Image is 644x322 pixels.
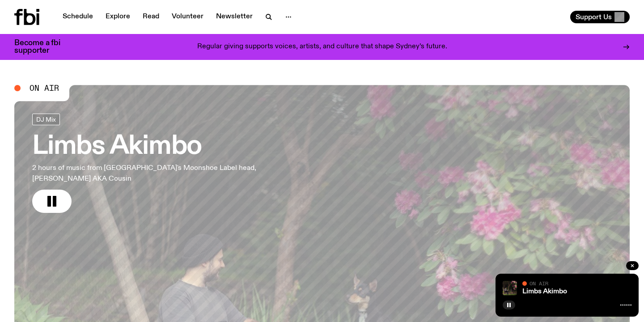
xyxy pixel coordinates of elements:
p: Regular giving supports voices, artists, and culture that shape Sydney’s future. [197,43,447,51]
a: Explore [100,11,136,23]
span: On Air [530,280,548,286]
a: Schedule [57,11,98,23]
span: On Air [30,84,59,92]
span: Support Us [576,13,612,21]
h3: Limbs Akimbo [32,134,261,159]
p: 2 hours of music from [GEOGRAPHIC_DATA]'s Moonshoe Label head, [PERSON_NAME] AKA Cousin [32,163,261,184]
a: Newsletter [211,11,258,23]
span: DJ Mix [36,116,56,123]
h3: Become a fbi supporter [14,39,72,55]
img: Jackson sits at an outdoor table, legs crossed and gazing at a black and brown dog also sitting a... [503,281,517,295]
a: Volunteer [166,11,209,23]
a: Limbs Akimbo2 hours of music from [GEOGRAPHIC_DATA]'s Moonshoe Label head, [PERSON_NAME] AKA Cousin [32,114,261,213]
button: Support Us [570,11,630,23]
a: DJ Mix [32,114,60,125]
a: Limbs Akimbo [522,288,567,295]
a: Read [137,11,165,23]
